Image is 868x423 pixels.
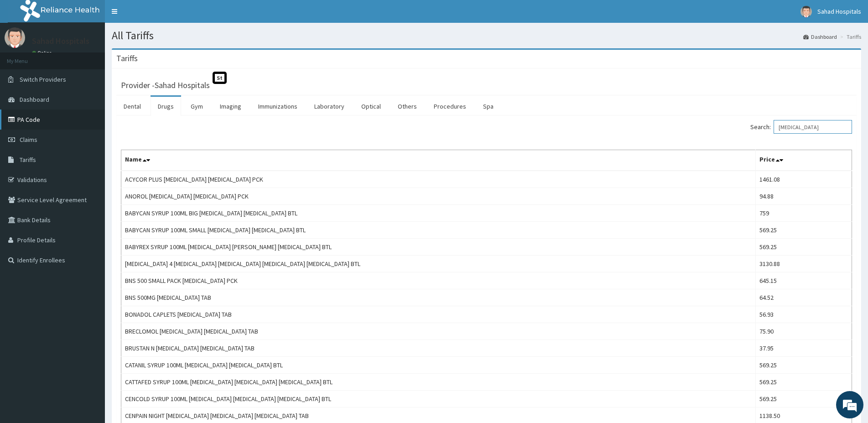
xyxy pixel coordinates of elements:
[755,188,852,205] td: 94.88
[426,97,473,116] a: Procedures
[354,97,388,116] a: Optical
[755,171,852,188] td: 1461.08
[755,222,852,239] td: 569.25
[755,391,852,407] td: 569.25
[32,50,54,56] a: Online
[213,72,227,84] span: St
[121,340,756,357] td: BRUSTAN N [MEDICAL_DATA] [MEDICAL_DATA] TAB
[116,54,138,63] h3: Tariffs
[121,272,756,289] td: BNS 500 SMALL PACK [MEDICAL_DATA] PCK
[17,46,37,68] img: d_794563401_company_1708531726252_794563401
[750,120,852,134] label: Search:
[121,188,756,205] td: ANOROL [MEDICAL_DATA] [MEDICAL_DATA] PCK
[20,136,37,144] span: Claims
[817,7,861,16] span: Sahad Hospitals
[755,357,852,374] td: 569.25
[800,6,812,17] img: User Image
[251,97,305,116] a: Immunizations
[32,37,89,45] p: Sahad Hospitals
[5,27,25,48] img: User Image
[755,205,852,222] td: 759
[755,239,852,256] td: 569.25
[20,156,36,164] span: Tariffs
[755,256,852,272] td: 3130.88
[121,81,210,89] h3: Provider - Sahad Hospitals
[774,120,852,134] input: Search:
[116,97,148,116] a: Dental
[121,306,756,323] td: BONADOL CAPLETS [MEDICAL_DATA] TAB
[755,289,852,306] td: 64.52
[5,249,174,281] textarea: Type your message and hit 'Enter'
[755,150,852,171] th: Price
[121,239,756,256] td: BABYREX SYRUP 100ML [MEDICAL_DATA] [PERSON_NAME] [MEDICAL_DATA] BTL
[53,115,126,207] span: We're online!
[755,374,852,391] td: 569.25
[151,97,181,116] a: Drugs
[755,306,852,323] td: 56.93
[121,222,756,239] td: BABYCAN SYRUP 100ML SMALL [MEDICAL_DATA] [MEDICAL_DATA] BTL
[112,30,861,42] h1: All Tariffs
[121,171,756,188] td: ACYCOR PLUS [MEDICAL_DATA] [MEDICAL_DATA] PCK
[838,33,861,41] li: Tariffs
[20,95,49,104] span: Dashboard
[307,97,352,116] a: Laboratory
[755,323,852,340] td: 75.90
[121,150,756,171] th: Name
[755,340,852,357] td: 37.95
[390,97,424,116] a: Others
[476,97,501,116] a: Spa
[121,323,756,340] td: BRECLOMOL [MEDICAL_DATA] [MEDICAL_DATA] TAB
[121,357,756,374] td: CATANIL SYRUP 100ML [MEDICAL_DATA] [MEDICAL_DATA] BTL
[121,374,756,391] td: CATTAFED SYRUP 100ML [MEDICAL_DATA] [MEDICAL_DATA] [MEDICAL_DATA] BTL
[150,5,172,26] div: Minimize live chat window
[755,272,852,289] td: 645.15
[121,205,756,222] td: BABYCAN SYRUP 100ML BIG [MEDICAL_DATA] [MEDICAL_DATA] BTL
[213,97,249,116] a: Imaging
[121,256,756,272] td: [MEDICAL_DATA] 4 [MEDICAL_DATA] [MEDICAL_DATA] [MEDICAL_DATA] [MEDICAL_DATA] BTL
[803,33,837,41] a: Dashboard
[121,289,756,306] td: BNS 500MG [MEDICAL_DATA] TAB
[183,97,210,116] a: Gym
[47,51,153,63] div: Chat with us now
[20,75,66,84] span: Switch Providers
[121,391,756,407] td: CENCOLD SYRUP 100ML [MEDICAL_DATA] [MEDICAL_DATA] [MEDICAL_DATA] BTL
